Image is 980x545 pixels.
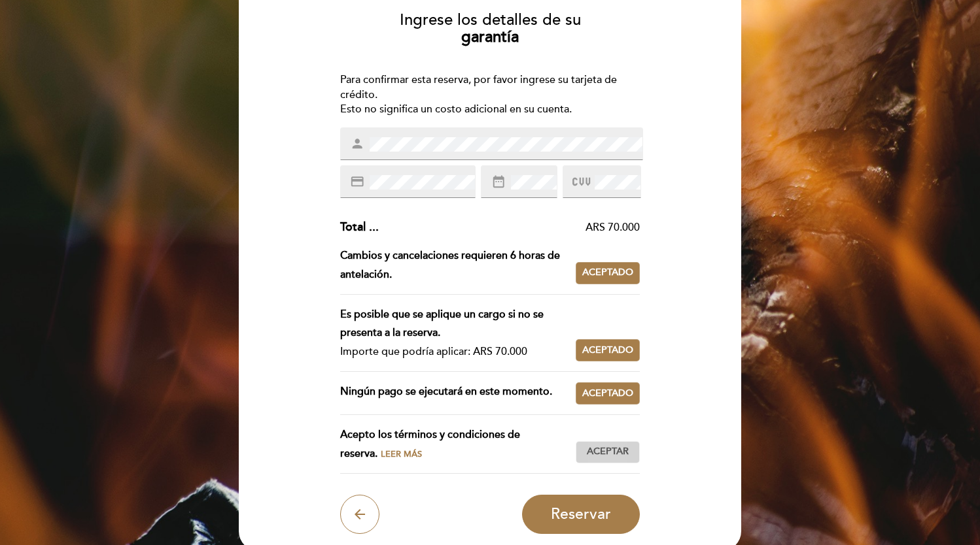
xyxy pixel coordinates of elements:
[340,73,640,118] div: Para confirmar esta reserva, por favor ingrese su tarjeta de crédito. Esto no significa un costo ...
[340,495,379,534] button: arrow_back
[576,262,640,284] button: Aceptado
[461,27,519,46] b: garantía
[381,449,422,459] span: Leer más
[340,246,576,284] div: Cambios y cancelaciones requieren 6 horas de antelación.
[551,505,611,523] span: Reservar
[400,10,581,29] span: Ingrese los detalles de su
[576,382,640,405] button: Aceptado
[522,495,640,534] button: Reservar
[582,387,633,401] span: Aceptado
[491,174,506,189] i: date_range
[352,506,368,522] i: arrow_back
[379,220,640,235] div: ARS 70.000
[582,344,633,357] span: Aceptado
[350,174,364,189] i: credit_card
[350,137,364,151] i: person
[340,382,576,405] div: Ningún pago se ejecutará en este momento.
[340,342,566,361] div: Importe que podría aplicar: ARS 70.000
[576,339,640,361] button: Aceptado
[576,441,640,463] button: Aceptar
[587,445,629,459] span: Aceptar
[582,266,633,280] span: Aceptado
[340,220,379,234] span: Total ...
[340,425,576,463] div: Acepto los términos y condiciones de reserva.
[340,305,566,343] div: Es posible que se aplique un cargo si no se presenta a la reserva.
